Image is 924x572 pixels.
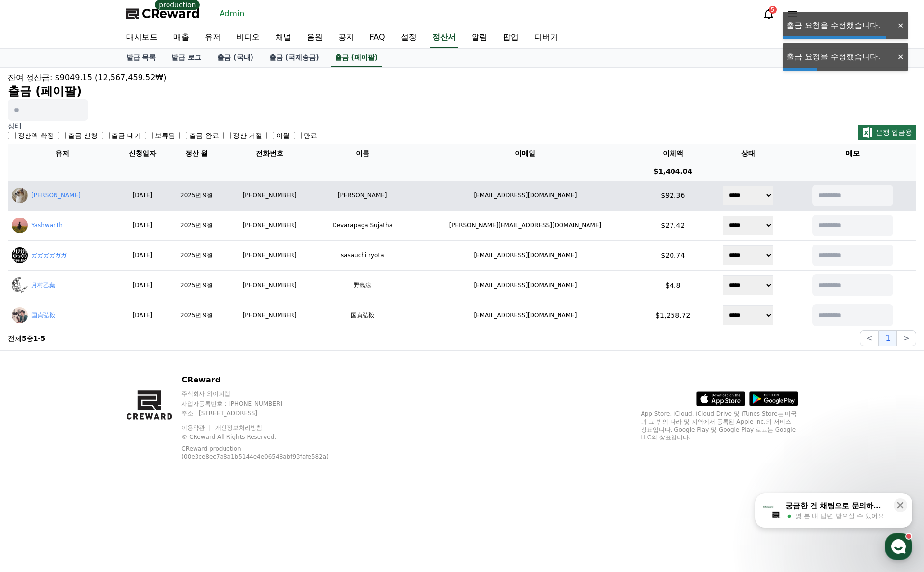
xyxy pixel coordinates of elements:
a: ガガガガガガ [31,252,67,259]
a: 발급 로그 [164,49,209,67]
p: CReward [181,374,354,386]
th: 신청일자 [117,144,168,163]
button: > [897,330,916,346]
td: [EMAIL_ADDRESS][DOMAIN_NAME] [411,181,640,211]
a: 설정 [393,27,424,48]
th: 유저 [8,144,117,163]
td: [PHONE_NUMBER] [225,271,314,300]
a: 발급 목록 [118,49,164,67]
p: $20.74 [644,250,702,260]
td: [EMAIL_ADDRESS][DOMAIN_NAME] [411,271,640,300]
td: [PERSON_NAME] [314,181,411,211]
span: 홈 [31,326,37,334]
a: 대시보드 [118,27,166,48]
p: 주소 : [STREET_ADDRESS] [181,409,354,417]
a: 출금 (국내) [209,49,261,67]
td: [EMAIL_ADDRESS][DOMAIN_NAME] [411,300,640,330]
img: ACg8ocJsknsVcykytWKZ3iz6KLtbPnKCnFfdFh5R7GD6j-3E20QgWqnC=s96-c [12,277,28,293]
td: [DATE] [117,181,168,211]
span: $9049.15 (12,567,459.52₩) [55,73,167,82]
a: 개인정보처리방침 [215,424,262,431]
p: $92.36 [644,191,702,200]
td: [PHONE_NUMBER] [225,241,314,271]
a: 비디오 [228,27,268,48]
button: < [860,330,879,346]
img: ACg8ocIeB3fKyY6fN0GaUax-T_VWnRXXm1oBEaEwHbwvSvAQlCHff8Lg=s96-c [12,307,28,323]
th: 정산 월 [168,144,225,163]
img: ACg8ocLSimGQaXkTpc10kwoVl__E5nGEOS5fO_vrZ3a-lpemSHgAYus=s96-c [12,218,28,233]
span: CReward [142,6,200,22]
td: [DATE] [117,211,168,241]
label: 정산 거절 [233,131,262,140]
td: [DATE] [117,241,168,271]
td: 2025년 9월 [168,211,225,241]
a: 알림 [464,27,495,48]
td: [PHONE_NUMBER] [225,181,314,211]
td: [DATE] [117,271,168,300]
span: 은행 입금용 [876,128,912,136]
a: 홈 [3,311,65,336]
button: 은행 입금용 [858,125,916,140]
strong: 5 [41,334,46,342]
a: Admin [216,6,249,22]
p: $27.42 [644,220,702,230]
label: 출금 대기 [112,131,141,140]
button: 1 [879,330,896,346]
td: Devarapaga Sujatha [314,211,411,241]
p: $4.8 [644,280,702,290]
p: App Store, iCloud, iCloud Drive 및 iTunes Store는 미국과 그 밖의 나라 및 지역에서 등록된 Apple Inc.의 서비스 상표입니다. Goo... [641,410,798,441]
a: FAQ [362,27,393,48]
label: 보류됨 [155,131,175,140]
td: [EMAIL_ADDRESS][DOMAIN_NAME] [411,241,640,271]
td: [PERSON_NAME][EMAIL_ADDRESS][DOMAIN_NAME] [411,211,640,241]
span: 대화 [90,327,102,334]
p: © CReward All Rights Reserved. [181,433,354,441]
a: 설정 [127,311,189,336]
a: 月村乙葉 [31,282,55,289]
a: 음원 [299,27,331,48]
p: 전체 중 - [8,333,45,343]
div: 5 [769,6,777,14]
td: [PHONE_NUMBER] [225,300,314,330]
a: 출금 (페이팔) [331,49,382,67]
a: 国貞弘毅 [31,312,55,319]
a: Yashwanth [31,222,63,229]
td: [DATE] [117,300,168,330]
span: 잔여 정산금: [8,73,52,82]
label: 출금 완료 [189,131,219,140]
p: CReward production (00e3ce8ec7a8a1b5144e4e06548abf93fafe582a) [181,445,338,461]
label: 출금 신청 [68,131,97,140]
a: 출금 (국제송금) [261,49,327,67]
label: 이월 [276,131,290,140]
label: 만료 [304,131,317,140]
a: [PERSON_NAME] [31,192,81,199]
td: [PHONE_NUMBER] [225,211,314,241]
td: 2025년 9월 [168,241,225,271]
a: 정산서 [430,27,458,48]
a: 채널 [268,27,299,48]
p: 사업자등록번호 : [PHONE_NUMBER] [181,400,354,408]
a: 유저 [197,27,228,48]
img: ACg8ocJ_IIAptMBgiKmkFstR9rq1DfIZQolq_GRzG9PilDa_69HmKJg=s96-c [12,247,28,263]
a: 디버거 [527,27,566,48]
a: 5 [763,8,775,20]
a: 이용약관 [181,424,212,431]
a: 매출 [166,27,197,48]
label: 정산액 확정 [18,131,54,140]
p: $1,258.72 [644,310,702,320]
h2: 출금 (페이팔) [8,83,916,99]
th: 이메일 [411,144,640,163]
span: 설정 [152,326,164,334]
strong: 5 [22,334,27,342]
th: 상태 [706,144,790,163]
th: 전화번호 [225,144,314,163]
p: 상태 [8,121,317,131]
strong: 1 [33,334,38,342]
td: 2025년 9월 [168,300,225,330]
td: 国貞弘毅 [314,300,411,330]
img: ACg8ocJgvzLY4jLLFKsjl-4pJCkWCWrAnCBAqTwmouNYp_w6A8nSarTW=s96-c [12,188,28,203]
a: 공지 [331,27,362,48]
p: $1,404.04 [644,166,702,177]
th: 이름 [314,144,411,163]
td: sasauchi ryota [314,241,411,271]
